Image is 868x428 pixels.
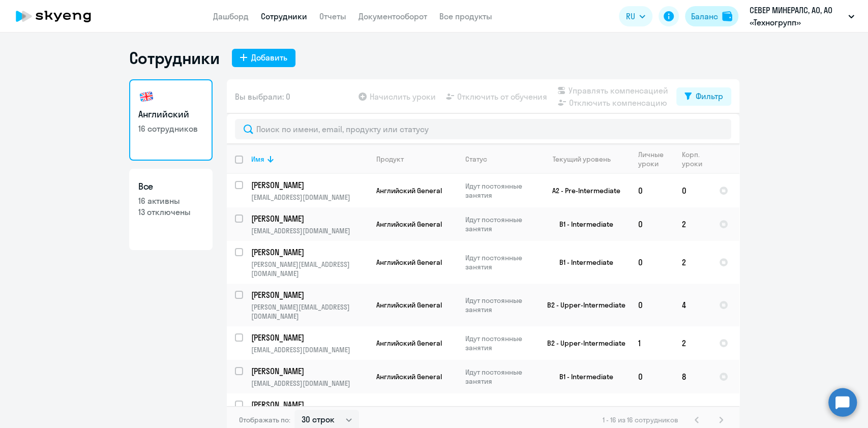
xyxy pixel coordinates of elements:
td: 8 [674,360,711,393]
span: Вы выбрали: 0 [235,90,290,103]
div: Добавить [251,51,287,64]
a: [PERSON_NAME] [251,332,368,343]
td: 1 [630,326,674,360]
a: Английский16 сотрудников [129,79,213,161]
p: [PERSON_NAME] [251,399,366,410]
div: Личные уроки [638,150,673,168]
td: 2 [674,326,711,360]
td: 2 [674,207,711,241]
td: 2 [674,241,711,284]
p: [PERSON_NAME] [251,213,366,224]
p: 16 активны [138,195,203,206]
div: Статус [465,155,535,164]
span: Английский General [376,258,442,267]
p: [PERSON_NAME] [251,365,366,377]
a: Сотрудники [261,11,307,21]
p: [PERSON_NAME][EMAIL_ADDRESS][DOMAIN_NAME] [251,302,368,321]
a: [PERSON_NAME] [251,247,368,258]
div: Статус [465,155,487,164]
div: Имя [251,155,368,164]
input: Поиск по имени, email, продукту или статусу [235,119,731,139]
a: Документооборот [358,11,427,21]
p: Идут постоянные занятия [465,215,535,233]
p: [EMAIL_ADDRESS][DOMAIN_NAME] [251,379,368,388]
td: B1 - Intermediate [535,241,630,284]
div: Личные уроки [638,150,667,168]
p: Идут постоянные занятия [465,368,535,386]
span: RU [626,10,635,22]
p: [PERSON_NAME][EMAIL_ADDRESS][DOMAIN_NAME] [251,260,368,278]
td: 4 [674,284,711,326]
td: B1 - Intermediate [535,360,630,393]
img: balance [722,11,732,21]
p: [PERSON_NAME] [251,247,366,258]
div: Баланс [691,10,718,22]
td: 0 [630,360,674,393]
p: [EMAIL_ADDRESS][DOMAIN_NAME] [251,193,368,202]
p: Идут постоянные занятия [465,334,535,352]
p: [PERSON_NAME] [251,289,366,300]
div: Продукт [376,155,457,164]
button: Балансbalance [685,6,738,26]
div: Текущий уровень [553,155,611,164]
a: Все16 активны13 отключены [129,169,213,250]
td: 0 [630,174,674,207]
span: Английский General [376,300,442,310]
span: Английский General [376,220,442,229]
td: 0 [674,174,711,207]
h3: Все [138,180,203,193]
p: Идут постоянные занятия [465,296,535,314]
p: Идут постоянные занятия [465,181,535,200]
h1: Сотрудники [129,48,220,68]
button: RU [619,6,652,26]
a: Отчеты [319,11,346,21]
div: Продукт [376,155,404,164]
td: 0 [630,241,674,284]
td: B2 - Upper-Intermediate [535,284,630,326]
a: [PERSON_NAME] [251,399,368,410]
a: [PERSON_NAME] [251,213,368,224]
span: Английский General [376,186,442,195]
span: Отображать по: [239,415,290,424]
div: Имя [251,155,264,164]
a: Дашборд [213,11,249,21]
div: Фильтр [696,90,723,102]
h3: Английский [138,108,203,121]
a: [PERSON_NAME] [251,179,368,191]
div: Корп. уроки [682,150,704,168]
span: 1 - 16 из 16 сотрудников [603,415,678,424]
p: 16 сотрудников [138,123,203,134]
a: [PERSON_NAME] [251,365,368,377]
button: СЕВЕР МИНЕРАЛС, АО, АО «Техногрупп» [744,4,859,28]
span: Английский General [376,372,442,381]
p: Идут постоянные занятия [465,253,535,271]
a: [PERSON_NAME] [251,289,368,300]
p: [EMAIL_ADDRESS][DOMAIN_NAME] [251,345,368,354]
td: B2 - Upper-Intermediate [535,326,630,360]
span: Английский General [376,339,442,348]
p: СЕВЕР МИНЕРАЛС, АО, АО «Техногрупп» [750,4,844,28]
p: 13 отключены [138,206,203,218]
p: [PERSON_NAME] [251,332,366,343]
td: B1 - Intermediate [535,207,630,241]
p: [PERSON_NAME] [251,179,366,191]
div: Корп. уроки [682,150,710,168]
img: english [138,88,155,105]
p: [EMAIL_ADDRESS][DOMAIN_NAME] [251,226,368,235]
button: Фильтр [676,87,731,106]
div: Текущий уровень [544,155,630,164]
td: A2 - Pre-Intermediate [535,174,630,207]
td: 0 [630,284,674,326]
a: Все продукты [439,11,492,21]
button: Добавить [232,49,295,67]
td: 0 [630,207,674,241]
